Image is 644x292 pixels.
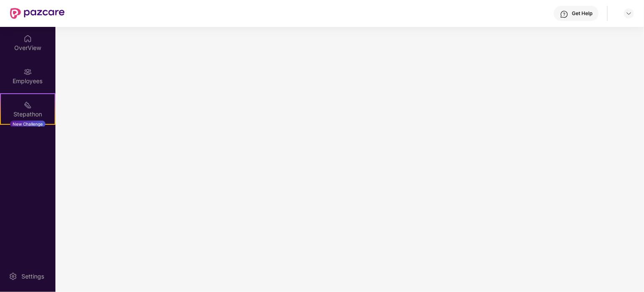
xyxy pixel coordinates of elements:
[10,8,65,19] img: New Pazcare Logo
[626,10,632,17] img: svg+xml;base64,PHN2ZyBpZD0iRHJvcGRvd24tMzJ4MzIiIHhtbG5zPSJodHRwOi8vd3d3LnczLm9yZy8yMDAwL3N2ZyIgd2...
[24,101,32,109] img: svg+xml;base64,PHN2ZyB4bWxucz0iaHR0cDovL3d3dy53My5vcmcvMjAwMC9zdmciIHdpZHRoPSIyMSIgaGVpZ2h0PSIyMC...
[19,272,47,281] div: Settings
[9,272,17,281] img: svg+xml;base64,PHN2ZyBpZD0iU2V0dGluZy0yMHgyMCIgeG1sbnM9Imh0dHA6Ly93d3cudzMub3JnLzIwMDAvc3ZnIiB3aW...
[1,110,55,118] div: Stepathon
[560,10,568,18] img: svg+xml;base64,PHN2ZyBpZD0iSGVscC0zMngzMiIgeG1sbnM9Imh0dHA6Ly93d3cudzMub3JnLzIwMDAvc3ZnIiB3aWR0aD...
[24,34,32,43] img: svg+xml;base64,PHN2ZyBpZD0iSG9tZSIgeG1sbnM9Imh0dHA6Ly93d3cudzMub3JnLzIwMDAvc3ZnIiB3aWR0aD0iMjAiIG...
[572,10,592,17] div: Get Help
[10,121,45,127] div: New Challenge
[24,68,32,76] img: svg+xml;base64,PHN2ZyBpZD0iRW1wbG95ZWVzIiB4bWxucz0iaHR0cDovL3d3dy53My5vcmcvMjAwMC9zdmciIHdpZHRoPS...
